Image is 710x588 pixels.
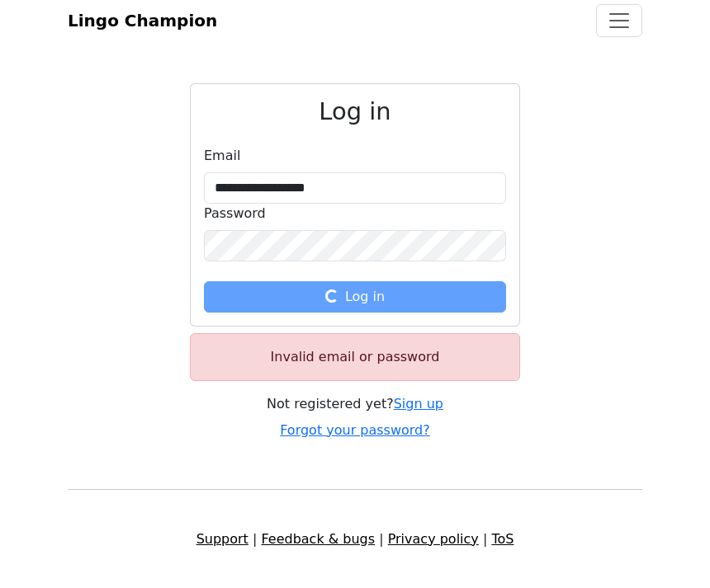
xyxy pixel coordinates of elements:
a: Privacy policy [388,531,479,547]
a: Forgot your password? [280,422,430,438]
div: | | | [58,529,652,549]
span: Lingo Champion [68,11,217,31]
label: Password [204,204,266,223]
a: Sign up [394,396,443,412]
div: Invalid email or password [190,333,520,381]
div: Not registered yet? [190,394,520,414]
h2: Log in [204,97,506,126]
a: Lingo Champion [68,4,217,37]
button: Toggle navigation [596,4,642,37]
a: Feedback & bugs [261,531,375,547]
a: ToS [491,531,514,547]
label: Email [204,146,240,166]
a: Support [196,531,248,547]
